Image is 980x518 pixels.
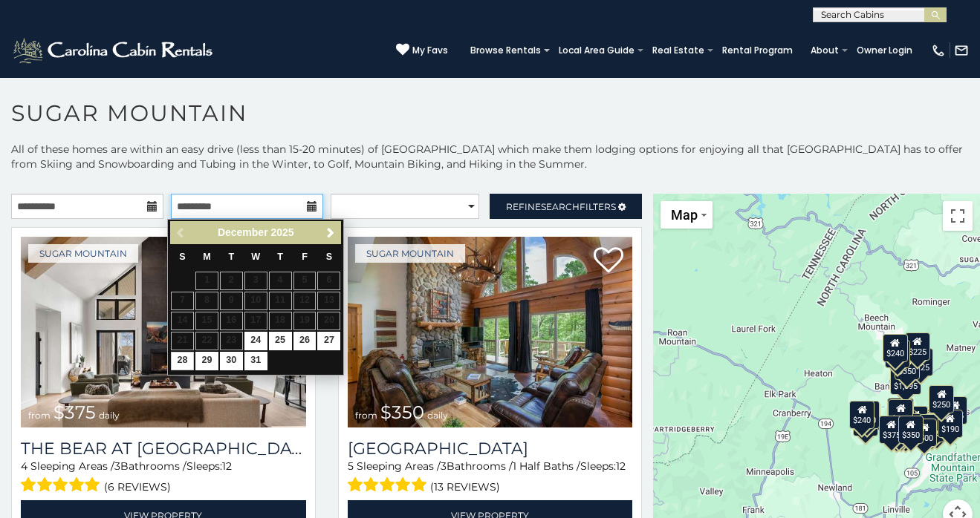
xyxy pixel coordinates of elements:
span: Monday [203,252,211,262]
span: December [218,226,268,238]
span: 12 [616,459,626,473]
a: Rental Program [715,40,800,61]
img: White-1-2.png [11,36,217,65]
span: 12 [222,459,232,473]
span: Map [671,207,698,223]
span: Tuesday [228,252,234,262]
h3: The Bear At Sugar Mountain [21,439,306,459]
span: 4 [21,459,27,473]
span: Next [325,227,337,239]
a: Real Estate [645,40,712,61]
span: $350 [380,401,424,423]
span: Thursday [277,252,283,262]
span: 5 [348,459,354,473]
div: $155 [943,396,968,424]
a: 29 [195,352,218,370]
span: from [355,410,377,421]
span: Search [541,201,580,212]
button: Change map style [661,201,713,229]
img: The Bear At Sugar Mountain [21,237,306,427]
a: The Bear At Sugar Mountain from $375 daily [21,237,306,427]
span: My Favs [412,44,448,57]
a: Local Area Guide [551,40,642,61]
span: Sunday [179,252,185,262]
span: daily [99,410,120,421]
span: 1 Half Baths / [513,459,580,473]
a: 31 [244,352,267,370]
span: daily [427,410,448,421]
a: 27 [317,332,340,350]
span: 3 [441,459,447,473]
div: $240 [883,334,908,362]
div: $300 [888,399,913,427]
a: Sugar Mountain [355,244,465,263]
a: RefineSearchFilters [490,194,642,219]
div: $500 [912,419,938,447]
div: $195 [920,414,945,442]
div: $190 [938,410,963,438]
span: 2025 [270,226,293,238]
a: [GEOGRAPHIC_DATA] [348,439,633,459]
a: 25 [269,332,292,350]
span: (6 reviews) [104,477,171,496]
a: 30 [220,352,243,370]
img: Grouse Moor Lodge [348,237,633,427]
a: My Favs [396,43,448,58]
h3: Grouse Moor Lodge [348,439,633,459]
div: $190 [888,398,913,426]
span: Saturday [326,252,332,262]
div: $375 [879,416,904,444]
div: $250 [929,385,954,413]
img: mail-regular-white.png [954,43,969,58]
span: 3 [114,459,120,473]
div: Sleeping Areas / Bathrooms / Sleeps: [21,459,306,496]
div: $125 [909,348,934,376]
a: Browse Rentals [463,40,548,61]
span: (13 reviews) [430,477,500,496]
span: $375 [53,401,96,423]
a: Add to favorites [594,246,623,277]
button: Toggle fullscreen view [943,201,973,231]
a: 24 [244,332,267,350]
img: phone-regular-white.png [931,43,946,58]
div: $350 [898,416,924,444]
div: $200 [903,406,928,434]
div: $1,095 [890,367,921,395]
span: Friday [302,252,308,262]
a: Next [321,223,340,242]
a: About [803,40,846,61]
div: Sleeping Areas / Bathrooms / Sleeps: [348,459,633,496]
a: Sugar Mountain [28,244,138,263]
span: Refine Filters [506,201,616,212]
a: 28 [171,352,194,370]
div: $225 [905,332,930,361]
span: Wednesday [251,252,260,262]
a: Grouse Moor Lodge from $350 daily [348,237,633,427]
div: $240 [849,401,874,429]
a: Owner Login [849,40,920,61]
span: from [28,410,51,421]
a: 26 [293,332,317,350]
a: The Bear At [GEOGRAPHIC_DATA] [21,439,306,459]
